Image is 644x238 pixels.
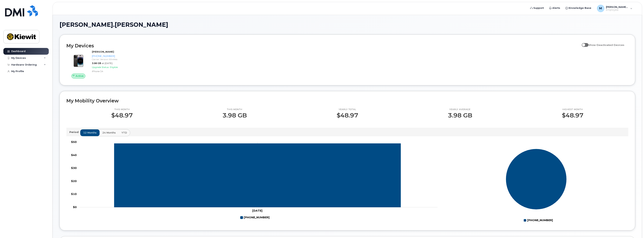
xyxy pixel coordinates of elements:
[92,62,101,65] span: 3.98 GB
[111,112,133,119] p: $48.97
[110,66,118,69] span: Eligible
[92,66,109,69] span: Upgrade Status:
[71,140,438,221] g: Chart
[337,112,358,119] p: $48.97
[71,192,77,196] tspan: $10
[562,108,583,111] p: Highest month
[240,214,270,221] g: 404-803-8437
[588,43,624,46] span: Show Deactivated Devices
[240,214,270,221] g: Legend
[66,50,203,78] a: Active[PERSON_NAME][PHONE_NUMBER]Carrier: Verizon Wireless3.98 GBat [DATE]Upgrade Status:Eligible...
[69,130,80,134] p: Period
[111,108,133,111] p: This month
[69,52,87,70] img: image20231002-3703462-njx0qo.jpeg
[114,143,401,207] g: 404-803-8437
[71,179,77,183] tspan: $20
[66,43,580,48] h2: My Devices
[92,50,114,53] strong: [PERSON_NAME]
[92,54,202,58] div: [PHONE_NUMBER]
[448,112,472,119] p: 3.98 GB
[59,22,168,28] span: [PERSON_NAME].[PERSON_NAME]
[122,131,127,134] span: YTD
[66,98,628,104] h2: My Mobility Overview
[222,112,247,119] p: 3.98 GB
[102,131,116,134] span: 24 months
[92,58,202,61] div: Carrier: Verizon Wireless
[506,149,567,210] g: Series
[71,166,77,170] tspan: $30
[222,108,247,111] p: This month
[448,108,472,111] p: Yearly average
[582,41,585,44] input: Show Deactivated Devices
[562,112,583,119] p: $48.97
[76,74,84,78] span: Active
[92,70,202,73] div: iPhone 14
[252,209,263,212] tspan: [DATE]
[102,62,113,65] span: at [DATE]
[71,153,77,157] tspan: $40
[73,205,77,209] tspan: $0
[71,140,77,144] tspan: $50
[337,108,358,111] p: Yearly total
[506,149,567,223] g: Chart
[524,217,553,224] g: Legend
